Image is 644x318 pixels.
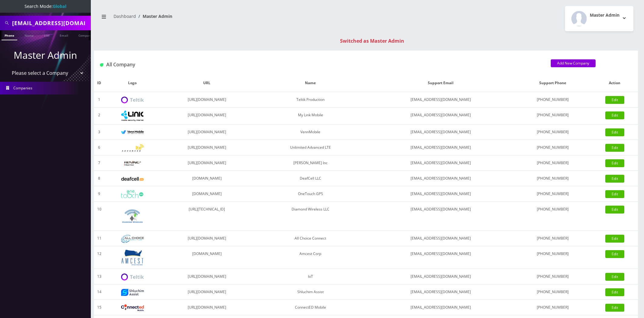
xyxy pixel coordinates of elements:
td: DeafCell LLC [254,171,367,186]
a: Add New Company [551,59,596,67]
img: DeafCell LLC [121,177,144,181]
a: Edit [605,250,624,258]
td: 6 [94,140,105,155]
a: Edit [605,190,624,198]
td: 3 [94,124,105,140]
a: Edit [605,206,624,214]
td: 14 [94,284,105,300]
img: My Link Mobile [121,111,144,121]
td: [PHONE_NUMBER] [514,186,592,202]
td: [EMAIL_ADDRESS][DOMAIN_NAME] [367,155,514,171]
td: 7 [94,155,105,171]
a: Edit [605,111,624,119]
td: [URL][DOMAIN_NAME] [160,108,254,124]
a: Edit [605,304,624,312]
td: [EMAIL_ADDRESS][DOMAIN_NAME] [367,124,514,140]
td: Unlimited Advanced LTE [254,140,367,155]
img: VennMobile [121,130,144,134]
td: My Link Mobile [254,108,367,124]
td: [URL][DOMAIN_NAME] [160,284,254,300]
a: Company [75,30,96,40]
td: Diamond Wireless LLC [254,202,367,231]
td: [EMAIL_ADDRESS][DOMAIN_NAME] [367,171,514,186]
td: 12 [94,246,105,269]
img: All Company [100,63,103,67]
td: [PHONE_NUMBER] [514,92,592,108]
td: [PERSON_NAME] Inc [254,155,367,171]
td: [URL][TECHNICAL_ID] [160,202,254,231]
td: [URL][DOMAIN_NAME] [160,92,254,108]
td: [PHONE_NUMBER] [514,231,592,246]
a: Edit [605,175,624,183]
td: 11 [94,231,105,246]
img: Diamond Wireless LLC [121,205,144,227]
td: [DOMAIN_NAME] [160,171,254,186]
a: Edit [605,288,624,296]
td: [EMAIL_ADDRESS][DOMAIN_NAME] [367,140,514,155]
td: [URL][DOMAIN_NAME] [160,155,254,171]
th: Name [254,74,367,92]
td: [EMAIL_ADDRESS][DOMAIN_NAME] [367,186,514,202]
a: Edit [605,273,624,281]
td: [EMAIL_ADDRESS][DOMAIN_NAME] [367,108,514,124]
td: [DOMAIN_NAME] [160,186,254,202]
th: Action [591,74,638,92]
td: 8 [94,171,105,186]
th: Logo [105,74,160,92]
td: 2 [94,108,105,124]
img: All Choice Connect [121,235,144,243]
a: Phone [2,30,17,40]
td: [EMAIL_ADDRESS][DOMAIN_NAME] [367,231,514,246]
h1: All Company [100,62,542,68]
td: [PHONE_NUMBER] [514,246,592,269]
img: ConnectED Mobile [121,304,144,311]
a: Name [21,30,37,40]
a: SIM [41,30,52,40]
a: Edit [605,159,624,167]
td: [URL][DOMAIN_NAME] [160,269,254,284]
td: [EMAIL_ADDRESS][DOMAIN_NAME] [367,269,514,284]
strong: Global [53,3,66,9]
td: [EMAIL_ADDRESS][DOMAIN_NAME] [367,284,514,300]
td: [PHONE_NUMBER] [514,108,592,124]
td: Shluchim Assist [254,284,367,300]
div: Switched as Master Admin [100,37,644,45]
td: [PHONE_NUMBER] [514,300,592,315]
h2: Master Admin [590,13,619,18]
img: IoT [121,273,144,280]
td: [URL][DOMAIN_NAME] [160,300,254,315]
a: Edit [605,96,624,104]
a: Dashboard [114,13,136,19]
td: [EMAIL_ADDRESS][DOMAIN_NAME] [367,92,514,108]
td: [PHONE_NUMBER] [514,202,592,231]
img: Unlimited Advanced LTE [121,144,144,152]
img: OneTouch GPS [121,190,144,198]
img: Teltik Production [121,97,144,104]
td: 15 [94,300,105,315]
a: Email [57,30,71,40]
td: [DOMAIN_NAME] [160,246,254,269]
th: URL [160,74,254,92]
th: Support Email [367,74,514,92]
td: VennMobile [254,124,367,140]
td: [URL][DOMAIN_NAME] [160,140,254,155]
nav: breadcrumb [98,10,362,27]
td: 9 [94,186,105,202]
td: [PHONE_NUMBER] [514,284,592,300]
td: Amcest Corp [254,246,367,269]
td: ConnectED Mobile [254,300,367,315]
a: Edit [605,128,624,136]
td: [PHONE_NUMBER] [514,155,592,171]
a: Edit [605,144,624,152]
input: Search All Companies [12,17,89,29]
td: Teltik Production [254,92,367,108]
td: 1 [94,92,105,108]
td: [EMAIL_ADDRESS][DOMAIN_NAME] [367,202,514,231]
img: Rexing Inc [121,161,144,166]
td: All Choice Connect [254,231,367,246]
a: Edit [605,235,624,243]
td: IoT [254,269,367,284]
span: Search Mode: [25,3,66,9]
img: Amcest Corp [121,249,144,266]
td: 10 [94,202,105,231]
